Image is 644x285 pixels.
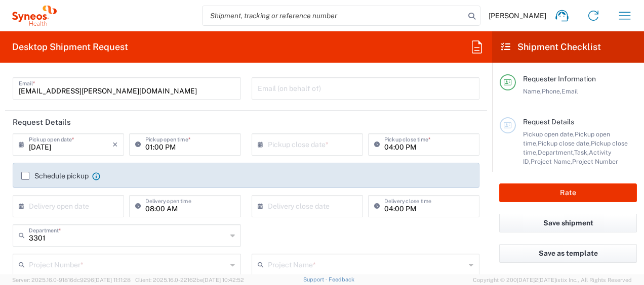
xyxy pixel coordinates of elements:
[94,277,131,283] span: [DATE] 11:11:28
[531,158,572,165] span: Project Name,
[501,41,601,53] h2: Shipment Checklist
[499,183,637,202] button: Rate
[12,41,128,53] h2: Desktop Shipment Request
[473,275,632,284] span: Copyright © 200[DATE]2[DATE]istix Inc., All Rights Reserved
[112,136,118,153] i: ×
[523,87,542,95] span: Name,
[499,214,637,232] button: Save shipment
[203,6,465,25] input: Shipment, tracking or reference number
[538,139,591,147] span: Pickup close date,
[538,149,574,156] span: Department,
[329,276,354,282] a: Feedback
[203,277,244,283] span: [DATE] 10:42:52
[523,75,596,83] span: Requester Information
[135,277,244,283] span: Client: 2025.16.0-22162be
[13,117,71,127] h2: Request Details
[542,87,561,95] span: Phone,
[523,130,575,138] span: Pickup open date,
[523,118,574,126] span: Request Details
[489,11,546,20] span: [PERSON_NAME]
[499,244,637,263] button: Save as template
[21,172,89,180] label: Schedule pickup
[303,276,329,282] a: Support
[12,277,131,283] span: Server: 2025.16.0-91816dc9296
[561,87,578,95] span: Email
[574,149,589,156] span: Task,
[572,158,618,165] span: Project Number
